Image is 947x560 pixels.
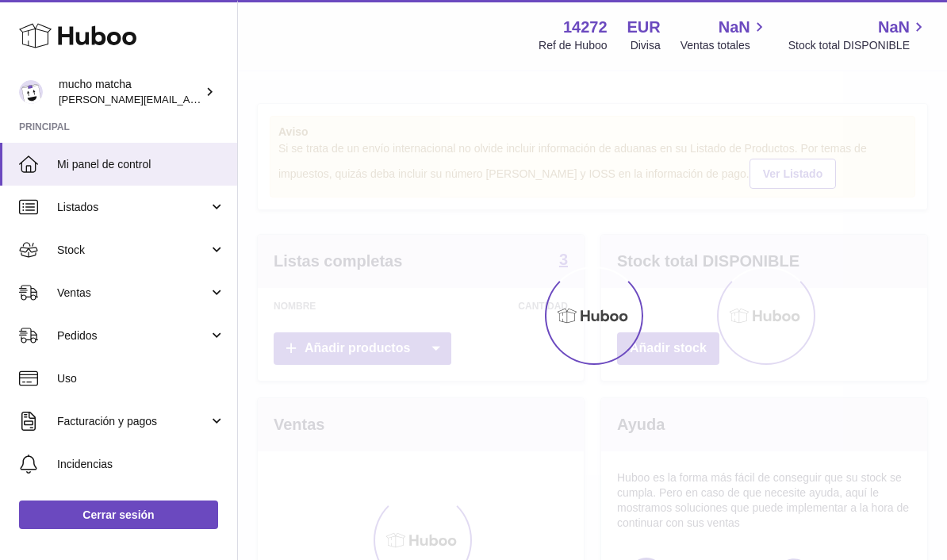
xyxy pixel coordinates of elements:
[19,80,43,104] img: irina.muchomatcha@gmail.com
[57,200,209,215] span: Listados
[57,243,209,258] span: Stock
[788,38,928,53] span: Stock total DISPONIBLE
[681,38,769,53] span: Ventas totales
[57,328,209,343] span: Pedidos
[57,414,209,429] span: Facturación y pagos
[57,371,225,386] span: Uso
[539,38,607,53] div: Ref de Huboo
[681,17,769,53] a: NaN Ventas totales
[627,17,661,38] strong: EUR
[878,17,910,38] span: NaN
[57,457,225,472] span: Incidencias
[719,17,750,38] span: NaN
[563,17,608,38] strong: 14272
[631,38,661,53] div: Divisa
[59,93,318,105] span: [PERSON_NAME][EMAIL_ADDRESS][DOMAIN_NAME]
[57,286,209,301] span: Ventas
[57,157,225,172] span: Mi panel de control
[19,501,218,529] a: Cerrar sesión
[788,17,928,53] a: NaN Stock total DISPONIBLE
[59,77,201,107] div: mucho matcha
